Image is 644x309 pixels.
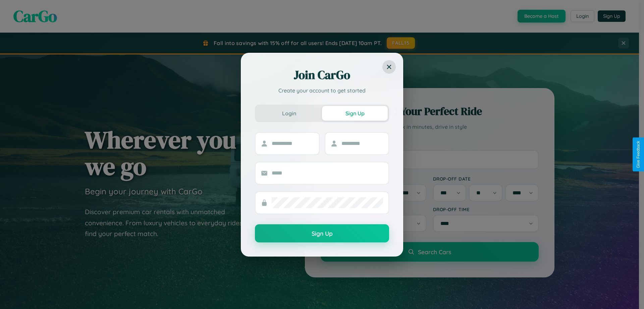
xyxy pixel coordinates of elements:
[255,224,389,242] button: Sign Up
[256,106,322,121] button: Login
[322,106,388,121] button: Sign Up
[255,67,389,83] h2: Join CarGo
[255,86,389,94] p: Create your account to get started
[636,141,641,168] div: Give Feedback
